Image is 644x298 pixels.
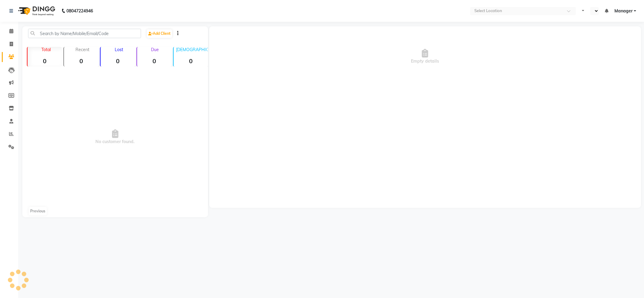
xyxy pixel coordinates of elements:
p: Due [138,47,172,52]
strong: 0 [174,57,208,65]
strong: 0 [137,57,172,65]
strong: 0 [64,57,99,65]
strong: 0 [101,57,135,65]
p: Lost [103,47,135,52]
img: logo [15,2,57,19]
p: Recent [66,47,99,52]
div: Empty details [209,26,641,87]
input: Search by Name/Mobile/Email/Code [28,29,141,38]
div: Select Location [474,8,502,14]
p: [DEMOGRAPHIC_DATA] [176,47,208,52]
b: 08047224946 [66,2,93,19]
strong: 0 [27,57,62,65]
span: Manager [614,8,633,14]
span: No customer found. [22,69,208,205]
a: Add Client [147,29,172,38]
p: Total [30,47,62,52]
